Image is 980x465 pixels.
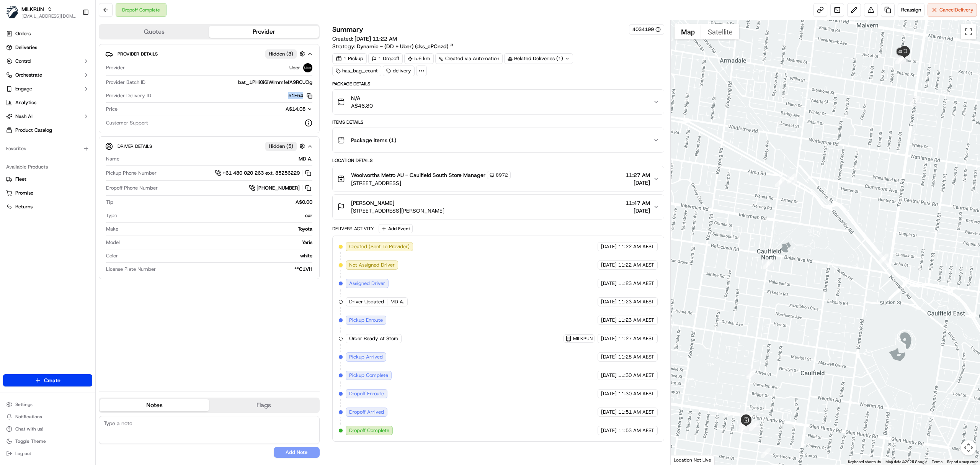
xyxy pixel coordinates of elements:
[15,414,42,420] span: Notifications
[333,166,664,192] button: Woolworths Metro AU - Caulfield South Store Manager8972[STREET_ADDRESS]11:27 AM[DATE]
[21,5,44,13] button: MILKRUN
[122,156,312,162] div: MD A.
[618,298,654,305] span: 11:23 AM AEST
[601,243,617,250] span: [DATE]
[675,24,701,39] button: Show street map
[601,335,617,342] span: [DATE]
[3,97,92,109] a: Analytics
[269,51,293,57] span: Hidden ( 3 )
[775,177,785,187] div: 11
[3,161,92,173] div: Available Products
[15,426,43,432] span: Chat with us!
[3,110,92,123] button: Nash AI
[379,224,413,233] button: Add Event
[618,372,654,379] span: 11:30 AM AEST
[601,427,617,434] span: [DATE]
[3,411,92,422] button: Notifications
[3,69,92,81] button: Orchestrate
[961,24,976,39] button: Toggle fullscreen view
[106,79,145,86] span: Provider Batch ID
[106,170,157,177] span: Pickup Phone Number
[701,24,739,39] button: Show satellite imagery
[106,106,118,113] span: Price
[357,43,454,50] a: Dynamic - (DD + Uber) (dss_cPCnzd)
[15,72,42,79] span: Orchestrate
[6,176,89,183] a: Fleet
[787,174,797,183] div: 12
[222,170,300,177] span: +61 480 020 263 ext. 85256229
[15,127,52,134] span: Product Catalog
[435,53,503,64] div: Created via Automation
[106,185,158,192] span: Dropoff Phone Number
[848,459,881,465] button: Keyboard shortcuts
[898,3,924,17] button: Reassign
[618,390,654,397] span: 11:30 AM AEST
[601,280,617,287] span: [DATE]
[106,64,125,71] span: Provider
[573,336,593,342] span: MILKRUN
[105,47,313,60] button: Provider DetailsHidden (3)
[256,185,300,192] span: [PHONE_NUMBER]
[351,207,444,214] span: [STREET_ADDRESS][PERSON_NAME]
[351,171,485,179] span: Woolworths Metro AU - Caulfield South Store Manager
[626,199,650,207] span: 11:47 AM
[383,65,415,76] div: delivery
[118,143,152,149] span: Driver Details
[901,7,921,13] span: Reassign
[739,418,749,427] div: 7
[123,239,312,246] div: Yaris
[209,26,318,38] button: Provider
[601,409,617,416] span: [DATE]
[626,171,650,179] span: 11:27 AM
[632,26,661,33] div: 4034199
[351,102,373,110] span: A$46.80
[3,374,92,386] button: Create
[245,106,312,113] button: A$14.08
[118,51,158,57] span: Provider Details
[357,43,448,50] span: Dynamic - (DD + Uber) (dss_cPCnzd)
[601,298,617,305] span: [DATE]
[3,83,92,95] button: Engage
[121,252,312,259] div: white
[332,119,664,125] div: Items Details
[215,169,312,177] button: +61 480 020 263 ext. 85256229
[601,354,617,360] span: [DATE]
[15,58,31,65] span: Control
[106,92,151,99] span: Provider Delivery ID
[303,63,312,72] img: uber-new-logo.jpeg
[332,65,381,76] div: has_bag_count
[3,173,92,185] button: Fleet
[15,85,32,92] span: Engage
[504,53,573,64] div: Related Deliveries (1)
[898,54,908,64] div: 15
[6,203,89,210] a: Returns
[238,79,312,86] span: bat_1PHi0i6iWImmfefA9RCUOg
[100,26,209,38] button: Quotes
[15,30,31,37] span: Orders
[618,427,654,434] span: 11:53 AM AEST
[269,143,293,150] span: Hidden ( 5 )
[106,156,119,162] span: Name
[368,53,403,64] div: 1 Dropoff
[6,6,18,18] img: MILKRUN
[3,28,92,40] a: Orders
[286,106,305,112] span: A$14.08
[15,113,33,120] span: Nash AI
[738,422,748,432] div: 5
[106,266,156,273] span: License Plate Number
[626,207,650,214] span: [DATE]
[15,438,46,444] span: Toggle Theme
[333,128,664,152] button: Package Items (1)
[349,354,383,360] span: Pickup Arrived
[288,92,312,99] button: 51F54
[120,212,312,219] div: car
[333,90,664,114] button: N/AA$46.80
[332,81,664,87] div: Package Details
[671,455,715,465] div: Location Not Live
[618,354,654,360] span: 11:28 AM AEST
[763,259,773,269] div: 10
[895,54,905,64] div: 16
[289,64,300,71] span: Uber
[349,335,398,342] span: Order Ready At Store
[939,7,973,13] span: Cancel Delivery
